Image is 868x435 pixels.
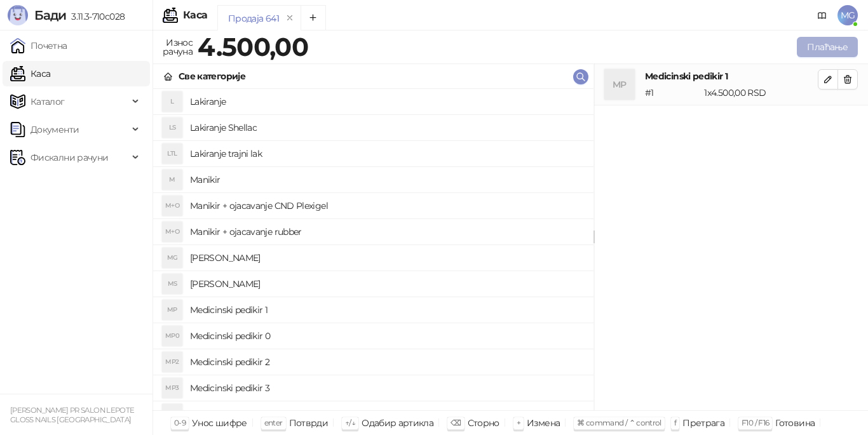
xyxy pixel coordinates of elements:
div: MP2 [162,352,182,372]
h4: Medicinski pedikir 1 [645,69,818,83]
img: Logo [8,5,28,25]
button: Add tab [301,5,326,30]
a: Документација [812,5,832,25]
div: Одабир артикла [362,415,433,431]
div: Износ рачуна [160,34,195,60]
span: MG [837,5,858,25]
h4: Manikir + ojacavanje rubber [190,222,583,242]
h4: [PERSON_NAME] [190,274,583,294]
span: 0-9 [174,418,186,427]
div: Каса [183,10,207,20]
div: Потврди [289,415,329,431]
a: Почетна [10,33,67,58]
div: LS [162,117,182,138]
h4: Medicinski pedikir 3 [190,378,583,398]
div: Готовина [775,415,815,431]
span: Фискални рачуни [31,145,108,170]
div: M [162,170,182,190]
div: grid [153,89,593,410]
div: Унос шифре [192,415,247,431]
span: Каталог [31,89,65,114]
div: Продаја 641 [228,11,279,25]
span: F10 / F16 [742,418,769,427]
h4: Pedikir [190,404,583,424]
div: P [162,404,182,424]
h4: Medicinski pedikir 1 [190,300,583,320]
h4: Lakiranje Shellac [190,117,583,138]
div: M+O [162,196,182,216]
h4: Lakiranje trajni lak [190,144,583,164]
div: Претрага [682,415,724,431]
span: 3.11.3-710c028 [66,11,125,22]
h4: Medicinski pedikir 2 [190,352,583,372]
div: 1 x 4.500,00 RSD [702,86,820,100]
h4: Medicinski pedikir 0 [190,326,583,346]
div: MP [604,69,635,100]
span: enter [264,418,283,427]
a: Каса [10,61,50,86]
div: Измена [527,415,560,431]
div: M+O [162,222,182,242]
div: MS [162,274,182,294]
h4: Lakiranje [190,91,583,112]
span: Бади [34,8,66,23]
div: MP3 [162,378,182,398]
div: # 1 [642,86,702,100]
div: LTL [162,144,182,164]
button: remove [281,13,298,23]
span: ⌫ [451,418,461,427]
span: Документи [31,117,79,142]
h4: [PERSON_NAME] [190,248,583,268]
span: ↑/↓ [345,418,355,427]
div: MG [162,248,182,268]
h4: Manikir + ojacavanje CND Plexigel [190,196,583,216]
button: Плаћање [797,37,858,57]
span: + [517,418,520,427]
h4: Manikir [190,170,583,190]
small: [PERSON_NAME] PR SALON LEPOTE GLOSS NAILS [GEOGRAPHIC_DATA] [10,406,134,424]
div: Све категорије [179,69,245,83]
div: MP0 [162,326,182,346]
div: MP [162,300,182,320]
span: f [674,418,676,427]
span: ⌘ command / ⌃ control [577,418,661,427]
div: L [162,91,182,112]
strong: 4.500,00 [198,31,308,62]
div: Сторно [468,415,499,431]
